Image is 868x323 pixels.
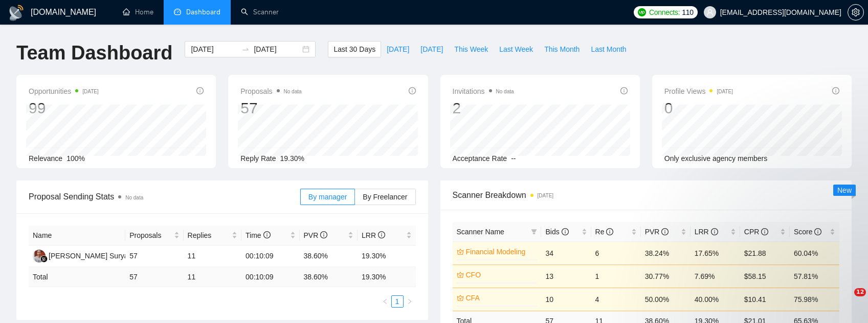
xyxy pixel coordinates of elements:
[333,44,375,55] span: Last 30 Days
[848,8,864,16] a: setting
[562,228,569,235] span: info-circle
[454,44,488,55] span: This Week
[706,9,714,16] span: user
[641,241,691,265] td: 38.24%
[848,4,864,21] button: setting
[308,193,347,201] span: By manager
[304,231,328,239] span: PVR
[453,189,840,201] span: Scanner Breakdown
[591,288,641,311] td: 4
[717,89,732,94] time: [DATE]
[591,265,641,288] td: 1
[240,154,276,163] span: Reply Rate
[832,87,839,94] span: info-circle
[363,193,407,201] span: By Freelancer
[300,267,358,287] td: 38.60 %
[196,87,204,94] span: info-circle
[29,226,125,246] th: Name
[790,288,839,311] td: 75.98%
[125,226,183,246] th: Proposals
[392,296,403,307] a: 1
[541,265,591,288] td: 13
[854,288,866,296] span: 12
[300,246,358,267] td: 38.60%
[539,41,585,57] button: This Month
[40,255,48,263] img: gigradar-bm.png
[457,228,504,236] span: Scanner Name
[591,241,641,265] td: 6
[466,292,536,304] a: CFA
[246,231,270,239] span: Time
[848,8,863,16] span: setting
[123,8,153,16] a: homeHome
[263,231,271,238] span: info-circle
[29,190,300,203] span: Proposal Sending Stats
[29,154,62,163] span: Relevance
[379,295,391,308] li: Previous Page
[595,228,614,236] span: Re
[541,288,591,311] td: 10
[606,228,613,235] span: info-circle
[16,41,172,65] h1: Team Dashboard
[620,87,628,94] span: info-circle
[496,89,514,94] span: No data
[661,228,669,235] span: info-circle
[29,98,99,118] div: 99
[833,288,858,313] iframe: Intercom live chat
[585,41,632,57] button: Last Month
[499,44,533,55] span: Last Week
[241,45,250,53] span: swap-right
[545,228,568,236] span: Bids
[649,7,680,18] span: Connects:
[188,230,230,241] span: Replies
[691,288,740,311] td: 40.00%
[184,267,241,287] td: 11
[241,8,279,16] a: searchScanner
[544,44,580,55] span: This Month
[66,154,85,163] span: 100%
[404,295,416,308] button: right
[174,8,181,15] span: dashboard
[125,246,183,267] td: 57
[82,89,98,94] time: [DATE]
[362,231,385,239] span: LRR
[641,265,691,288] td: 30.77%
[186,8,220,16] span: Dashboard
[457,294,464,301] span: crown
[664,85,733,97] span: Profile Views
[641,288,691,311] td: 50.00%
[664,98,733,118] div: 0
[125,267,183,287] td: 57
[466,269,536,280] a: CFO
[240,85,301,97] span: Proposals
[378,231,385,238] span: info-circle
[511,154,516,163] span: --
[254,44,300,55] input: End date
[664,154,768,163] span: Only exclusive agency members
[358,246,416,267] td: 19.30%
[591,44,626,55] span: Last Month
[29,267,125,287] td: Total
[415,41,449,57] button: [DATE]
[241,246,299,267] td: 00:10:09
[284,89,302,94] span: No data
[837,186,852,194] span: New
[404,295,416,308] li: Next Page
[453,98,514,118] div: 2
[184,226,241,246] th: Replies
[241,267,299,287] td: 00:10:09
[241,45,250,53] span: to
[466,246,536,257] a: Financial Modeling
[381,41,415,57] button: [DATE]
[379,295,391,308] button: left
[453,85,514,97] span: Invitations
[8,5,25,21] img: logo
[49,250,138,261] div: [PERSON_NAME] Suryanto
[494,41,539,57] button: Last Week
[358,267,416,287] td: 19.30 %
[420,44,443,55] span: [DATE]
[638,8,646,16] img: upwork-logo.png
[125,195,143,200] span: No data
[387,44,409,55] span: [DATE]
[29,85,99,97] span: Opportunities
